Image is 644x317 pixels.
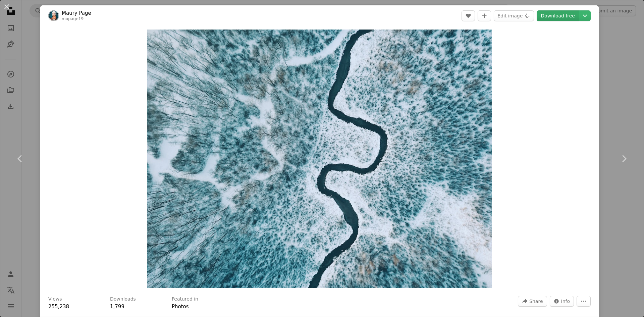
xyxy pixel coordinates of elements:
img: a heart drawn in the snow [147,30,492,288]
a: Maury Page [62,10,91,16]
span: 255,238 [48,304,69,310]
a: Next [604,126,644,191]
h3: Featured in [172,296,198,303]
img: Go to Maury Page's profile [48,10,59,21]
button: More Actions [577,296,591,307]
span: Info [561,296,570,306]
button: Edit image [494,10,534,21]
span: Share [529,296,543,306]
span: 1,799 [110,304,124,310]
button: Add to Collection [478,10,491,21]
a: Download free [537,10,579,21]
button: Like [462,10,475,21]
button: Zoom in on this image [147,30,492,288]
a: Photos [172,304,189,310]
h3: Downloads [110,296,136,303]
button: Share this image [518,296,547,307]
a: mopage19 [62,16,84,21]
button: Choose download size [579,10,591,21]
h3: Views [48,296,62,303]
button: Stats about this image [550,296,574,307]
